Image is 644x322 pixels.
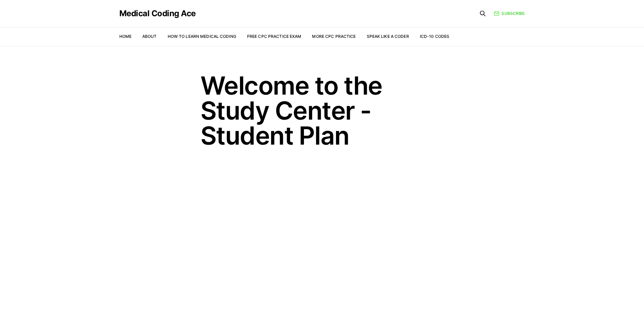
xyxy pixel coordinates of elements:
[200,73,444,148] h1: Welcome to the Study Center - Student Plan
[168,34,236,39] a: How to Learn Medical Coding
[119,34,132,39] a: Home
[119,9,196,18] a: Medical Coding Ace
[494,10,525,17] a: Subscribe
[312,34,356,39] a: More CPC Practice
[142,34,157,39] a: About
[367,34,409,39] a: Speak Like a Coder
[247,34,302,39] a: Free CPC Practice Exam
[420,34,449,39] a: ICD-10 Codes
